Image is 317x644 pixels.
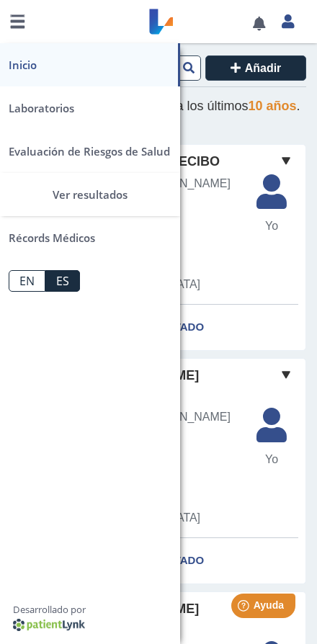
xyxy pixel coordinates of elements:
[249,99,297,113] span: 10 años
[248,218,295,235] span: Yo
[189,588,301,628] iframe: Help widget launcher
[9,270,45,292] a: EN
[245,62,282,74] span: Añadir
[205,55,306,81] button: Añadir
[45,270,80,292] a: ES
[13,600,167,619] span: Desarrollado por
[248,451,295,468] span: Yo
[9,144,170,158] span: Evaluación de Riesgos de Salud
[13,619,85,631] img: logo-dark.png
